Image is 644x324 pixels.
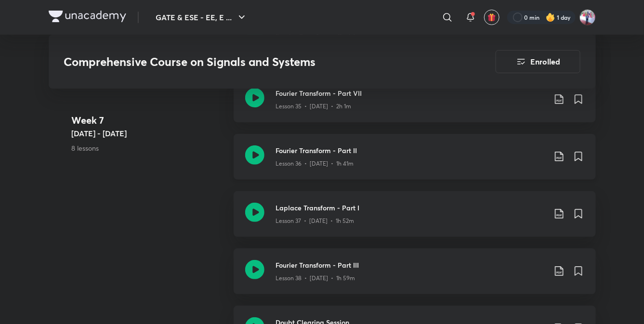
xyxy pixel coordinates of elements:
[276,260,546,270] h3: Fourier Transform - Part III
[276,203,546,213] h3: Laplace Transform - Part I
[49,11,126,25] a: Company Logo
[276,102,352,111] p: Lesson 35 • [DATE] • 2h 1m
[276,217,355,225] p: Lesson 37 • [DATE] • 1h 52m
[487,13,496,22] img: avatar
[546,13,555,22] img: streak
[276,88,546,98] h3: Fourier Transform - Part VII
[234,77,596,134] a: Fourier Transform - Part VIILesson 35 • [DATE] • 2h 1m
[234,248,596,306] a: Fourier Transform - Part IIILesson 38 • [DATE] • 1h 59m
[496,50,580,73] button: Enrolled
[72,128,226,139] h5: [DATE] - [DATE]
[484,10,499,25] button: avatar
[49,11,126,22] img: Company Logo
[64,55,441,69] h3: Comprehensive Course on Signals and Systems
[276,145,546,156] h3: Fourier Transform - Part II
[72,113,226,128] h4: Week 7
[150,8,253,27] button: GATE & ESE - EE, E ...
[579,9,596,26] img: Pradeep Kumar
[234,191,596,248] a: Laplace Transform - Part ILesson 37 • [DATE] • 1h 52m
[276,274,355,283] p: Lesson 38 • [DATE] • 1h 59m
[276,159,354,168] p: Lesson 36 • [DATE] • 1h 41m
[72,143,226,153] p: 8 lessons
[234,134,596,191] a: Fourier Transform - Part IILesson 36 • [DATE] • 1h 41m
